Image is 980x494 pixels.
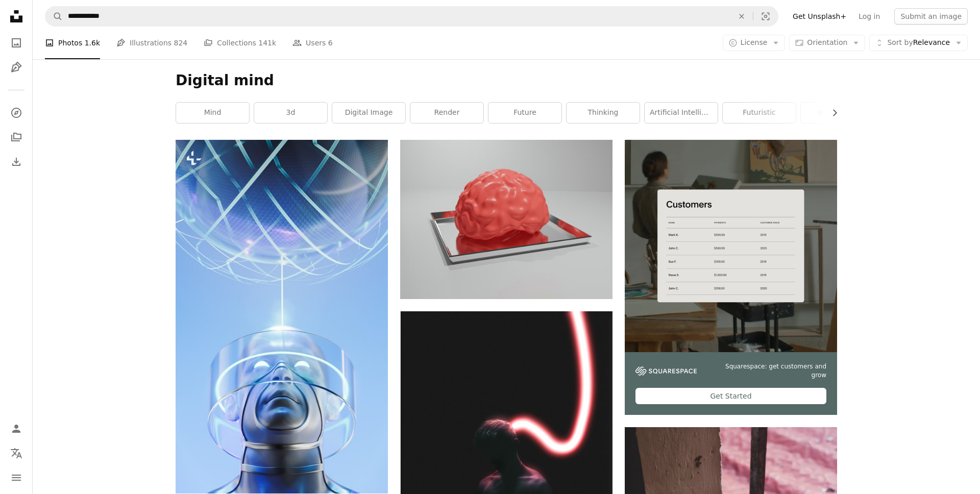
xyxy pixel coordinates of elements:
[567,103,640,123] a: thinking
[807,38,847,46] span: Orientation
[6,418,27,439] a: Log in / Sign up
[789,35,865,51] button: Orientation
[292,27,333,59] a: Users 6
[741,38,768,46] span: License
[787,8,852,24] a: Get Unsplash+
[635,388,826,404] div: Get Started
[328,37,333,48] span: 6
[45,6,778,27] form: Find visuals sitewide
[258,37,276,48] span: 141k
[6,152,27,172] a: Download History
[887,38,950,48] span: Relevance
[645,103,718,123] a: artificial intelligence
[825,103,837,123] button: scroll list to the right
[852,8,886,24] a: Log in
[887,38,913,46] span: Sort by
[723,35,786,51] button: License
[869,35,968,51] button: Sort byRelevance
[176,140,388,493] img: a man with a futuristic helmet on his head
[116,27,187,59] a: Illustrations 824
[6,127,27,147] a: Collections
[6,57,27,78] a: Illustrations
[753,7,778,26] button: Visual search
[400,214,612,224] a: A red brain sitting on top of a metal tray
[174,37,188,48] span: 824
[400,140,612,299] img: A red brain sitting on top of a metal tray
[6,103,27,123] a: Explore
[176,312,388,321] a: a man with a futuristic helmet on his head
[6,467,27,488] button: Menu
[625,140,837,415] a: Squarespace: get customers and growGet Started
[6,443,27,463] button: Language
[332,103,405,123] a: digital image
[6,33,27,53] a: Photos
[45,7,63,26] button: Search Unsplash
[400,455,612,464] a: a man standing in front of a red light
[176,103,249,123] a: mind
[894,8,968,24] button: Submit an image
[625,140,837,352] img: file-1747939376688-baf9a4a454ffimage
[410,103,483,123] a: render
[254,103,327,123] a: 3d
[176,71,837,90] h1: Digital mind
[730,7,753,26] button: Clear
[709,362,826,380] span: Squarespace: get customers and grow
[635,366,697,376] img: file-1747939142011-51e5cc87e3c9
[488,103,561,123] a: future
[723,103,796,123] a: futuristic
[204,27,276,59] a: Collections 141k
[801,103,874,123] a: innovation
